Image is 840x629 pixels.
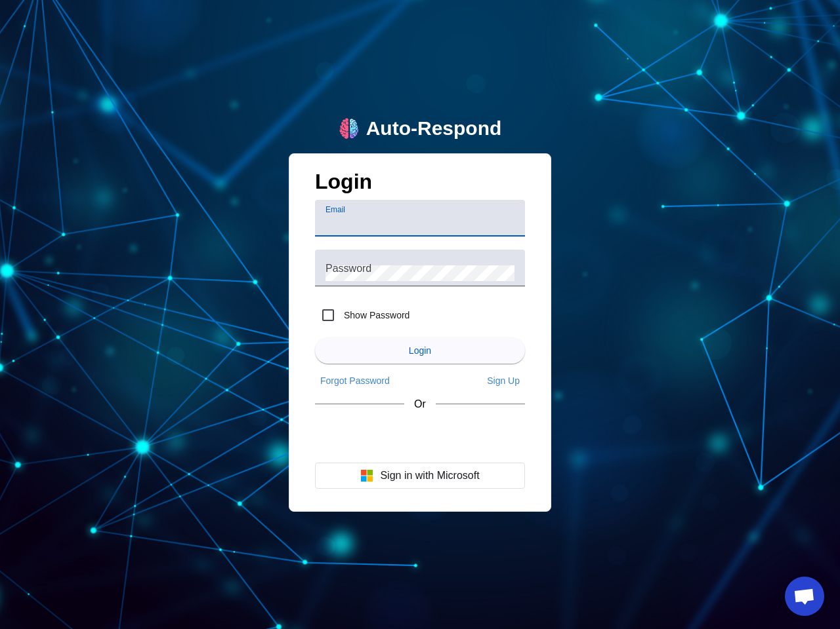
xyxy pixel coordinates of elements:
iframe: Sign in with Google Button [308,422,532,451]
a: Open chat [785,577,824,616]
span: Sign Up [487,375,520,386]
mat-label: Password [325,263,371,274]
button: Login [315,337,525,364]
span: Login [409,345,431,356]
div: Auto-Respond [366,117,502,140]
span: Forgot Password [320,375,390,386]
a: logoAuto-Respond [339,117,502,140]
h1: Login [315,170,525,200]
img: logo [339,118,360,139]
label: Show Password [341,309,409,322]
span: Or [414,398,426,410]
button: Sign in with Microsoft [315,463,525,489]
mat-label: Email [325,206,345,214]
img: Microsoft logo [360,469,373,482]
